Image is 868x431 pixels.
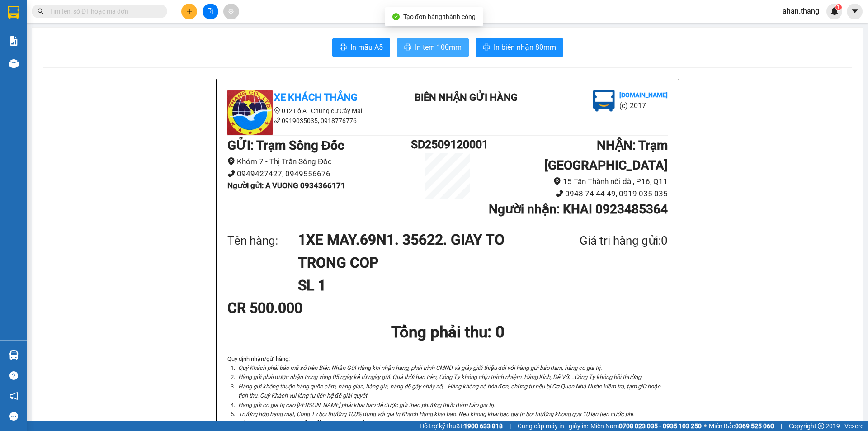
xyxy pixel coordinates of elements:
[227,138,344,153] b: GỬI : Trạm Sông Đốc
[227,181,345,190] b: Người gửi : A VUONG 0934366171
[835,4,842,10] sup: 1
[476,38,563,57] button: printerIn biên nhận 80mm
[274,92,358,103] b: Xe Khách THẮNG
[305,420,365,426] strong: [URL][DOMAIN_NAME]
[238,374,642,380] i: Hàng gửi phải được nhận trong vòng 05 ngày kể từ ngày gửi. Quá thời hạn trên, Công Ty không chịu ...
[181,4,197,19] button: plus
[619,91,668,99] b: [DOMAIN_NAME]
[489,202,668,217] b: Người nhận : KHAI 0923485364
[593,90,615,112] img: logo.jpg
[590,421,702,431] span: Miền Nam
[227,232,298,250] div: Tên hàng:
[238,365,602,371] i: Quý Khách phải báo mã số trên Biên Nhận Gửi Hàng khi nhận hàng, phải trình CMND và giấy giới thiệ...
[332,38,390,57] button: printerIn mẫu A5
[735,422,774,430] strong: 0369 525 060
[709,421,774,431] span: Miền Bắc
[50,6,156,16] input: Tìm tên, số ĐT hoặc mã đơn
[415,92,518,103] b: BIÊN NHẬN GỬI HÀNG
[397,38,469,57] button: printerIn tem 100mm
[404,43,411,52] span: printer
[9,36,19,46] img: solution-icon
[227,168,411,180] li: 0949427427, 0949556676
[8,6,19,19] img: logo-vxr
[392,13,400,20] span: check-circle
[274,117,280,123] span: phone
[851,7,859,15] span: caret-down
[415,42,462,53] span: In tem 100mm
[227,355,668,428] div: Quy định nhận/gửi hàng :
[228,8,234,14] span: aim
[207,8,213,14] span: file-add
[38,8,44,14] span: search
[227,156,411,168] li: Khóm 7 - Thị Trấn Sông Đốc
[9,371,18,380] span: question-circle
[350,42,383,53] span: In mẫu A5
[238,383,660,399] i: Hàng gửi không thuộc hàng quốc cấm, hàng gian, hàng giả, hàng dễ gây cháy nổ,...Hàng không có hóa...
[775,5,826,17] span: ahan.thang
[704,424,707,428] span: ⚪️
[9,350,19,360] img: warehouse-icon
[483,43,490,52] span: printer
[536,232,668,250] div: Giá trị hàng gửi: 0
[781,421,782,431] span: |
[420,421,503,431] span: Hỗ trợ kỹ thuật:
[556,189,563,197] span: phone
[464,422,503,430] strong: 1900 633 818
[227,420,305,426] i: Tra cứu thông tin đơn hàng tại:
[340,43,347,52] span: printer
[227,90,273,135] img: logo.jpg
[847,4,863,19] button: caret-down
[298,274,536,297] h1: SL 1
[818,423,824,429] span: copyright
[9,412,18,421] span: message
[837,4,840,10] span: 1
[619,100,668,111] li: (c) 2017
[227,297,373,319] div: CR 500.000
[619,422,702,430] strong: 0708 023 035 - 0935 103 250
[298,228,536,274] h1: 1XE MAY.69N1. 35622. GIAY TO TRONG COP
[509,421,511,431] span: |
[484,175,668,188] li: 15 Tân Thành nối dài, P16, Q11
[518,421,588,431] span: Cung cấp máy in - giấy in:
[238,411,634,417] i: Trường hợp hàng mất, Công Ty bồi thường 100% đúng với giá trị Khách Hàng khai báo. Nếu không khai...
[403,13,476,20] span: Tạo đơn hàng thành công
[203,4,218,19] button: file-add
[411,136,484,153] h1: SD2509120001
[227,157,235,165] span: environment
[227,106,390,116] li: 012 Lô A - Chung cư Cây Mai
[830,7,839,15] img: icon-new-feature
[274,107,280,114] span: environment
[484,188,668,200] li: 0948 74 44 49, 0919 035 035
[223,4,239,19] button: aim
[9,392,18,400] span: notification
[227,170,235,177] span: phone
[544,138,668,173] b: NHẬN : Trạm [GEOGRAPHIC_DATA]
[186,8,193,14] span: plus
[227,116,390,126] li: 0919035035, 0918776776
[553,177,561,185] span: environment
[238,402,495,408] i: Hàng gửi có giá trị cao [PERSON_NAME] phải khai báo để được gửi theo phương thức đảm bảo giá trị.
[9,59,19,68] img: warehouse-icon
[227,320,668,345] h1: Tổng phải thu: 0
[494,42,556,53] span: In biên nhận 80mm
